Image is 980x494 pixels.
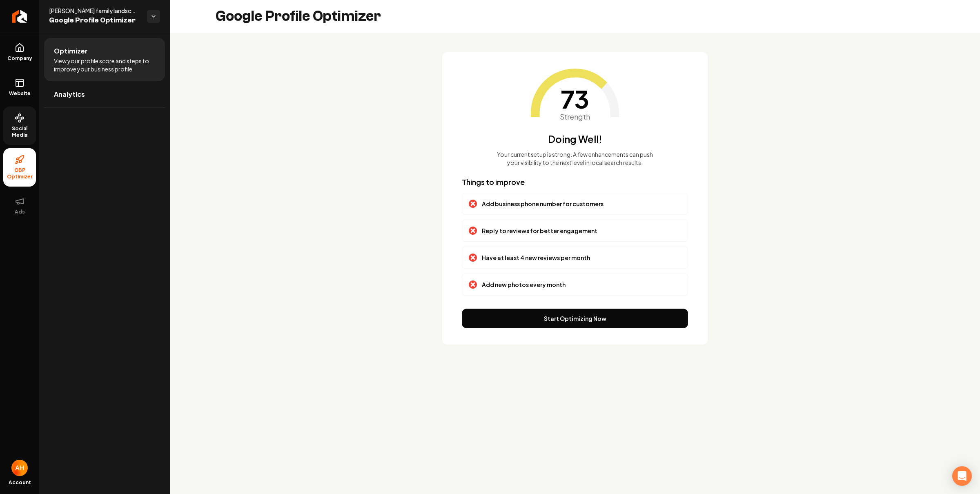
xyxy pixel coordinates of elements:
[3,36,36,68] a: Company
[54,89,85,99] span: Analytics
[6,90,34,97] span: Website
[54,46,88,56] span: Optimizer
[462,309,688,328] button: Start Optimizing Now
[3,107,36,145] a: Social Media
[482,280,566,289] p: Add new photos every month
[11,209,28,215] span: Ads
[4,55,36,62] span: Company
[3,125,36,138] span: Social Media
[54,57,155,73] span: View your profile score and steps to improve your business profile
[561,87,589,111] span: 73
[560,111,590,122] span: Strength
[11,460,28,476] img: Anthony Hurgoi
[44,81,165,107] a: Analytics
[9,479,31,486] span: Account
[216,8,381,24] h2: Google Profile Optimizer
[3,190,36,222] button: Ads
[11,460,28,476] button: Open user button
[3,167,36,180] span: GBP Optimizer
[482,200,604,208] p: Add business phone number for customers
[482,227,597,235] p: Reply to reviews for better engagement
[49,7,140,15] span: [PERSON_NAME] family landscape and excavation inc
[3,71,36,103] a: Website
[462,177,525,187] span: Things to improve
[482,254,590,262] p: Have at least 4 new reviews per month
[952,466,972,486] div: Open Intercom Messenger
[49,15,140,26] span: Google Profile Optimizer
[12,10,27,23] img: Rebolt Logo
[497,150,653,167] p: Your current setup is strong. A few enhancements can push your visibility to the next level in lo...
